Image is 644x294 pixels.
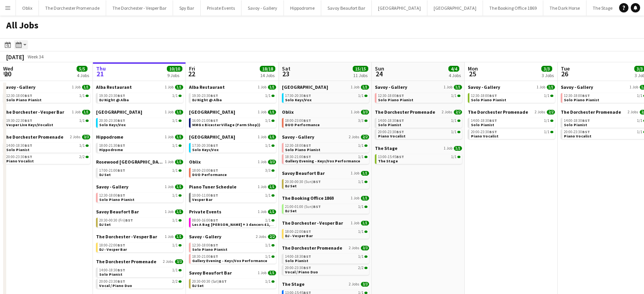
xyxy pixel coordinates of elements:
span: 1/1 [547,85,555,90]
span: 17:30-20:30 [192,144,218,148]
span: 1/1 [79,94,85,98]
a: 20:00-23:30BST2/2Piano Vocalist [6,154,89,163]
div: Savoy Beaufort Bar1 Job1/120:30-00:30 (Sun)BST1/1DJ Set [282,170,369,195]
span: 1/1 [637,130,642,134]
button: Savoy Beaufort Bar [321,0,372,16]
span: BST [24,118,32,123]
span: Goring Hotel [96,109,142,115]
span: 1 Job [72,110,80,114]
a: Rosewood [GEOGRAPHIC_DATA]1 Job1/1 [96,159,183,165]
span: 1/1 [175,185,183,189]
span: Vesper Bar [192,197,212,202]
a: The Dorchester Promenade2 Jobs2/2 [468,109,555,115]
span: Goring Hotel [282,84,328,90]
button: Spy Bar [173,0,201,16]
span: Private Events [189,209,221,215]
span: DJ Set [285,208,297,213]
span: Hippodrome [96,134,123,140]
span: 1/1 [175,160,183,164]
span: 2 Jobs [628,110,638,114]
span: Solo Piano Pianist [285,147,320,152]
span: 14:00-18:30 [471,119,497,123]
span: 20:00-23:30 [471,130,497,134]
a: 19:30-23:30BST1/1DJ Night @ Alba [192,93,275,102]
span: 1 Job [351,196,359,201]
span: 19:30-22:30 [6,119,32,123]
span: 1 Job [258,160,266,164]
a: Alba Restaurant1 Job1/1 [189,84,276,90]
a: Oblix1 Job3/3 [282,109,369,115]
a: The Dorchester Promenade2 Jobs2/2 [375,109,462,115]
a: The Dorchester - Vesper Bar1 Job1/1 [3,109,90,115]
span: 19:30-23:30 [99,94,125,98]
span: 10:00-11:00 [192,194,218,197]
a: [GEOGRAPHIC_DATA]1 Job1/1 [96,109,183,115]
span: 1 Job [165,160,173,164]
span: 1 Job [258,110,266,114]
span: BST [24,143,32,148]
span: 1/1 [268,185,276,189]
span: BST [582,118,590,123]
span: DJ Night @ Alba [192,97,222,102]
div: Savoy - Gallery1 Job1/112:30-18:00BST1/1Solo Piano Pianist [468,84,555,109]
span: 1/1 [451,94,457,98]
span: BST [396,93,404,98]
span: 1/1 [451,119,457,123]
span: BST [210,118,218,123]
span: BST [489,129,497,134]
span: BST [489,118,497,123]
span: 1/1 [265,194,271,197]
a: Piano Tuner Schedule1 Job1/1 [189,184,276,190]
a: 18:00-23:00BST3/3DUO Performance [285,118,367,127]
a: 16:00-21:00BST1/1MMG x Bicester Village (Farm Shop)) [192,118,275,127]
a: Savoy Beaufort Bar1 Job1/1 [96,209,183,215]
span: 1/1 [79,119,85,123]
span: 1/1 [451,155,457,159]
span: 3/3 [358,119,364,123]
span: 1/1 [268,110,276,114]
span: Piano Vocalist [6,158,34,164]
span: BST [117,143,125,148]
span: The Dorchester Promenade [561,109,621,115]
a: [GEOGRAPHIC_DATA]1 Job1/1 [282,84,369,90]
span: The Dorchester - Vesper Bar [3,109,64,115]
span: 1 Job [444,85,452,90]
button: Oblix [16,0,39,16]
span: Vesper Live Keys/Vocalist [6,122,53,127]
a: 12:30-18:00BST1/1Solo Piano Pianist [285,143,367,152]
span: 1/1 [637,94,642,98]
span: 2 Jobs [349,135,359,139]
span: 1 Job [351,110,359,114]
span: 3/3 [361,110,369,114]
span: The Dorchester Promenade [375,109,435,115]
a: 19:30-23:30BST1/1DJ Night @ Alba [99,93,182,102]
span: 1 Job [351,171,359,176]
a: 19:30-22:30BST1/1Vesper Live Keys/Vocalist [6,118,89,127]
button: [GEOGRAPHIC_DATA] [427,0,483,16]
span: Savoy - Gallery [375,84,407,90]
a: 14:00-18:30BST1/1Solo Pianist [378,118,460,127]
span: 1 Job [630,85,638,90]
a: 17:00-21:00BST1/1DJ Set [99,168,182,177]
a: Alba Restaurant1 Job1/1 [96,84,183,90]
span: 1 Job [444,146,452,151]
button: Private Events [201,0,241,16]
div: Alba Restaurant1 Job1/119:30-23:30BST1/1DJ Night @ Alba [96,84,183,109]
span: 1/1 [361,171,369,176]
a: Hippodrome1 Job1/1 [96,134,183,140]
span: BST [117,193,125,198]
button: Hippodrome [284,0,321,16]
span: 18:00-21:30 [99,144,125,148]
a: Savoy - Gallery1 Job1/1 [468,84,555,90]
span: 1/1 [454,146,462,151]
span: Savoy - Gallery [468,84,500,90]
a: Savoy - Gallery1 Job1/1 [375,84,462,90]
span: 20:30-23:30 [99,119,125,123]
span: Goring Hotel [189,134,235,140]
div: Savoy - Gallery2 Jobs2/212:30-18:00BST1/1Solo Piano Pianist18:30-21:00BST1/1Gallery Evening - Key... [282,134,369,170]
a: 20:00-23:30BST1/1Piano Vocalist [378,129,460,138]
a: Savoy - Gallery2 Jobs2/2 [282,134,369,140]
span: 1 Job [72,85,80,90]
a: 14:00-18:30BST1/1Solo Pianist [471,118,553,127]
span: 1/1 [544,119,549,123]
